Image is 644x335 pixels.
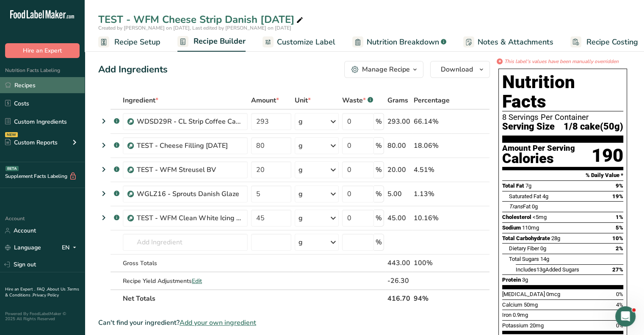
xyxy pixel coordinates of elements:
a: Recipe Costing [570,33,638,52]
button: Download [430,61,490,78]
img: Sub Recipe [127,143,134,149]
div: BETA [6,166,19,171]
span: Recipe Builder [193,36,246,47]
span: Saturated Fat [509,193,541,199]
span: 0.9mg [513,312,528,318]
span: Total Sugars [509,256,539,262]
a: About Us . [47,286,67,292]
div: 45.00 [387,213,410,223]
span: 4% [616,302,623,308]
div: Can't find your ingredient? [98,318,490,328]
button: Manage Recipe [344,61,423,78]
span: Total Carbohydrate [502,235,550,241]
span: Iron [502,312,511,318]
div: g [299,116,303,127]
span: Sodium [502,224,521,231]
span: Recipe Costing [586,36,638,48]
span: Customize Label [277,36,335,48]
span: Recipe Setup [114,36,160,48]
h1: Nutrition Facts [502,72,623,111]
span: 2% [616,245,623,252]
img: Sub Recipe [127,167,134,173]
div: TEST - WFM Streusel BV [137,165,243,175]
span: 0g [540,245,546,252]
a: Notes & Attachments [463,33,553,52]
span: 0% [616,291,623,297]
div: WDSD29R - CL Strip Coffee Cake Dough [DATE] [137,116,243,127]
div: 18.06% [414,141,450,151]
i: This label's values have been manually overridden [504,58,619,65]
div: 443.00 [387,258,410,268]
div: Add Ingredients [98,63,168,77]
div: Amount Per Serving [502,144,575,152]
span: 4g [542,193,548,199]
a: Privacy Policy [33,292,59,298]
div: WGLZ16 - Sprouts Danish Glaze [137,189,243,199]
div: Recipe Yield Adjustments [123,277,248,285]
a: Nutrition Breakdown [352,33,446,52]
a: FAQ . [37,286,47,292]
div: g [299,141,303,151]
span: 13g [536,266,545,273]
div: 8 Servings Per Container [502,113,623,122]
div: Manage Recipe [362,64,410,75]
a: Recipe Builder [177,32,246,52]
div: 80.00 [387,141,410,151]
span: 1/8 cake(50g) [564,122,623,132]
span: Download [441,64,473,75]
div: 20.00 [387,165,410,175]
span: Created by [PERSON_NAME] on [DATE], Last edited by [PERSON_NAME] on [DATE] [98,25,291,31]
div: Calories [502,152,575,165]
span: 3g [522,277,528,283]
span: Nutrition Breakdown [367,36,439,48]
span: Unit [295,95,311,105]
span: Ingredient [123,95,158,105]
iframe: Intercom live chat [615,306,636,327]
div: g [299,189,303,199]
a: Customize Label [263,33,335,52]
span: Grams [387,95,408,105]
span: 0mcg [546,291,560,297]
div: g [299,165,303,175]
span: 7g [525,183,531,189]
div: EN [62,243,80,253]
div: -26.30 [387,276,410,286]
span: Fat [509,203,531,210]
input: Add Ingredient [123,234,248,251]
span: 28g [551,235,560,241]
img: Sub Recipe [127,215,134,221]
a: Hire an Expert . [5,286,35,292]
span: Potassium [502,322,528,329]
div: 293.00 [387,116,410,127]
span: Add your own ingredient [180,318,256,328]
div: g [299,237,303,247]
th: 416.70 [386,289,412,307]
div: NEW [5,132,18,137]
span: Total Fat [502,183,524,189]
div: Powered By FoodLabelMaker © 2025 All Rights Reserved [5,311,80,321]
th: 94% [412,289,451,307]
div: Gross Totals [123,259,248,268]
span: Edit [192,277,202,285]
div: TEST - Cheese Filling [DATE] [137,141,243,151]
img: Sub Recipe [127,191,134,197]
div: TEST - WFM Cheese Strip Danish [DATE] [98,12,305,27]
div: Waste [342,95,373,105]
span: Cholesterol [502,214,531,220]
i: Trans [509,203,523,210]
div: 190 [591,144,623,167]
button: Hire an Expert [5,43,80,58]
span: 9% [616,183,623,189]
img: Sub Recipe [127,119,134,125]
span: Protein [502,277,521,283]
section: % Daily Value * [502,170,623,180]
div: 66.14% [414,116,450,127]
span: 50mg [524,302,538,308]
span: Percentage [414,95,450,105]
div: 4.51% [414,165,450,175]
span: [MEDICAL_DATA] [502,291,545,297]
th: Net Totals [121,289,386,307]
span: 0g [532,203,538,210]
span: Notes & Attachments [478,36,553,48]
span: 1% [616,214,623,220]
